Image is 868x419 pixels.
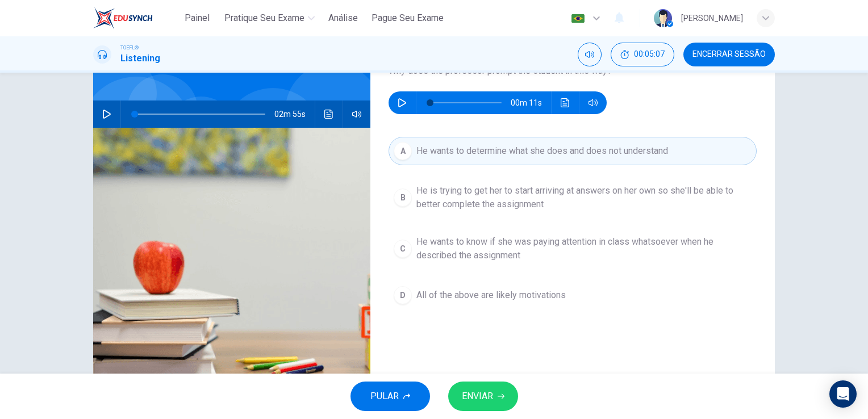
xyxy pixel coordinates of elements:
div: C [394,240,412,258]
span: 00m 11s [511,91,551,114]
button: 00:05:07 [611,43,674,66]
span: All of the above are likely motivations [416,288,566,302]
span: ENVIAR [462,388,493,404]
button: Pague Seu Exame [367,8,448,28]
h1: Listening [120,52,160,65]
button: Encerrar Sessão [683,43,775,66]
span: He wants to know if she was paying attention in class whatsoever when he described the assignment [416,235,752,262]
button: BHe is trying to get her to start arriving at answers on her own so she'll be able to better comp... [389,179,757,216]
div: Silenciar [578,43,602,66]
button: DAll of the above are likely motivations [389,281,757,309]
button: Pratique seu exame [220,8,319,28]
button: Análise [324,8,362,28]
img: EduSynch logo [93,7,153,30]
div: [PERSON_NAME] [681,11,743,25]
div: A [394,142,412,160]
span: He wants to determine what she does and does not understand [416,144,668,158]
img: pt [571,14,585,23]
span: PULAR [370,388,399,404]
button: Clique para ver a transcrição do áudio [320,100,338,128]
span: 02m 55s [274,100,315,128]
div: Open Intercom Messenger [829,380,857,408]
img: Profile picture [654,9,672,27]
span: Painel [185,11,210,25]
button: ENVIAR [448,382,518,411]
button: Painel [179,8,215,28]
span: TOEFL® [120,44,139,52]
div: Esconder [611,43,674,66]
img: Listen to this clip about a Poem Assignment before answering the questions: [93,128,370,404]
span: 00:05:07 [634,50,665,59]
span: Encerrar Sessão [692,50,766,59]
span: Análise [328,11,358,25]
span: He is trying to get her to start arriving at answers on her own so she'll be able to better compl... [416,184,752,211]
button: AHe wants to determine what she does and does not understand [389,137,757,165]
button: Clique para ver a transcrição do áudio [556,91,574,114]
span: Pague Seu Exame [372,11,444,25]
button: CHe wants to know if she was paying attention in class whatsoever when he described the assignment [389,230,757,267]
button: PULAR [350,382,430,411]
span: Pratique seu exame [224,11,304,25]
a: EduSynch logo [93,7,179,30]
div: B [394,188,412,207]
div: D [394,286,412,304]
